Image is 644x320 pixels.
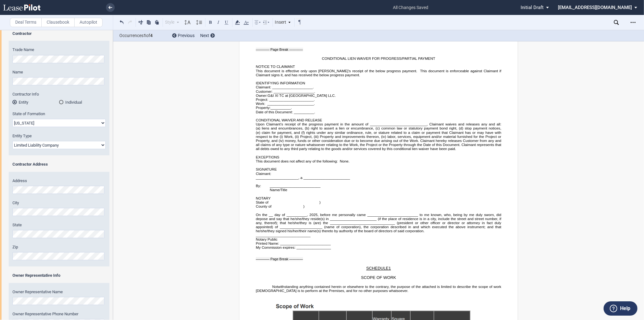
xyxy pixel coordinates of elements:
b: 4 [150,33,153,38]
label: Zip [12,244,106,250]
span: rights under any similar ordinance, rule, or stature related to a claim or payment that Claimant ... [256,130,502,138]
div: Previous [172,33,195,39]
button: Underline [223,18,230,26]
span: , before me personally came _________________________ to me known, who, being by me duly sworn, d... [256,212,502,233]
label: Owner Representative Name [12,289,106,295]
button: Copy [145,18,153,26]
span: ___________________________ [256,233,310,237]
label: Help [620,304,630,313]
span: _________________________ [270,184,320,188]
span: Work: [256,101,265,106]
span: State of [256,200,268,204]
span: Name/Title [270,188,287,192]
span: money, funds or other consideration due or to become due arising out of the Work. Claimant hereby... [256,139,502,151]
label: Contractor Info [12,92,106,97]
span: EXCEPTIONS [256,155,279,159]
span: liens and encumbrances, (b) [262,126,309,130]
span: Property: [256,106,271,110]
button: Toggle Control Characters [296,18,303,26]
span: Occurrences of [119,32,168,39]
label: Deal Terms [10,18,42,27]
span: CONDITIONAL WAIVER AND RELEASE [256,118,322,122]
label: Clausebook [41,18,75,27]
span: Customer: ____________________. [256,89,315,93]
span: _____________________, a _______________________ [256,176,350,180]
label: State [12,222,106,228]
span: My Commission expires: _________________ [256,245,331,249]
span: _______________________. [267,101,315,106]
md-radio-button: Individual [59,99,106,105]
span: right to assert a lien or encumbrance, (c) [311,126,380,130]
label: Owner Representative Phone Number [12,311,106,317]
span: IDENTIFYING INFORMATION [256,81,305,85]
div: Insert [274,18,292,26]
span: NOTICE TO CLAIMANT [256,64,295,68]
span: Previous [178,33,195,38]
span: CONDITIONAL LIEN WAIVER FOR PROGRESS/PARTIAL PAYMENT [322,56,435,60]
span: G&I XI TC at [GEOGRAPHIC_DATA] LLC [268,93,335,97]
span: This document is enforceable against Claimant if Claimant signs it, and has received the below pr... [256,68,502,77]
span: SCOPE OF WORK [361,275,396,280]
b: Contractor Address [12,162,48,167]
span: Owner: [256,93,268,97]
label: State of Formation [12,111,106,117]
span: On the __ [256,212,273,216]
label: Address [12,178,106,184]
span: Next [200,33,209,38]
span: stop payment notices, (e) [256,126,502,134]
b: Owner Representative Info [12,273,60,278]
span: . [335,93,336,97]
button: Bold [207,18,214,26]
span: SIGNATURE [256,167,277,171]
span: Date of this Document: __________. [256,110,315,114]
span: . [291,106,292,110]
span: 1 [389,266,391,271]
md-radio-button: Entity [12,99,59,105]
span: Project: ______________________. [256,97,315,101]
span: None. [340,159,349,163]
span: Upon Claimant’s receipt of the progress payment in the amount of ____________________________, Cl... [256,122,502,130]
span: Printed Name: _________________________ [256,241,331,245]
span: Initial Draft [521,5,544,10]
label: City [12,200,106,206]
span: Claimant: ____________________. [256,85,314,89]
label: Autopilot [74,18,103,27]
span: Claimant: [256,171,271,175]
label: Name [12,69,106,75]
span: SCHEDULE [366,266,389,271]
span: __________ [271,106,291,110]
span: By: [256,184,261,188]
div: Next [200,33,215,39]
button: Paste [153,18,161,26]
span: claim for payment, and (f) [262,130,305,134]
button: Help [604,301,637,316]
span: Work, (ii) [284,134,299,139]
span: This document is effective only upon [PERSON_NAME]’s receipt of the below progress payment. [256,68,417,73]
span: common law or statutory payment bond right, (d) [381,126,463,130]
span: County of [256,204,271,208]
span: NOTARY [256,196,271,200]
button: Undo [118,18,126,26]
span: This document does not affect any of the following: [256,159,338,163]
span: labor, services, equipment and/or material furnished for the Project or Property, and (iv) [256,134,502,143]
span: 2025 [310,212,318,216]
span: Notwithstanding anything contained herein or elsewhere to the contrary, the purpose of the attach... [256,284,502,292]
span: day of __________, [274,212,308,216]
button: Italic [215,18,222,26]
span: ) [303,204,305,208]
span: Project, (iii) [300,134,319,139]
span: Property and improvements thereon, (iv) [320,134,386,139]
span: ) [320,200,321,204]
div: Open Lease options menu [628,17,638,27]
b: Contractor [12,31,32,36]
label: Entity Type [12,133,106,139]
button: Cut [137,18,145,26]
b: 1 [144,33,146,38]
span: all changes saved [390,1,431,14]
label: Trade Name [12,47,106,53]
span: Notary Public [256,237,278,241]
